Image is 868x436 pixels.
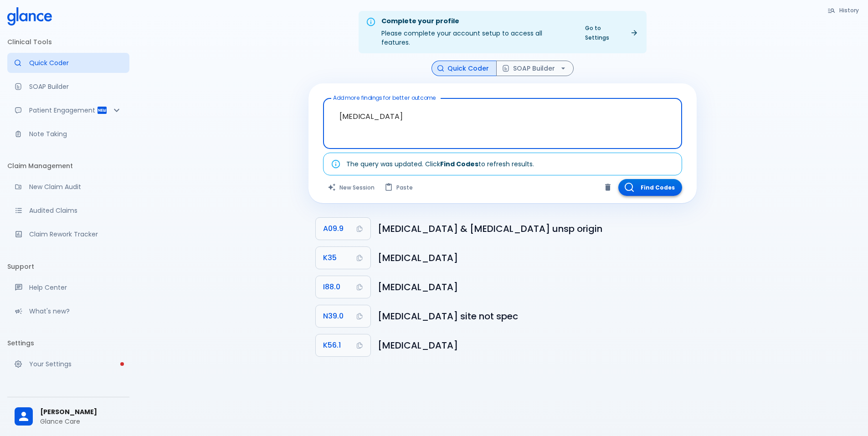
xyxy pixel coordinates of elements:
li: Clinical Tools [7,31,129,53]
p: Note Taking [29,129,122,138]
button: Copy Code A09.9 to clipboard [316,218,370,240]
li: Support [7,256,129,277]
div: Please complete your account setup to access all features. [381,14,572,51]
a: Moramiz: Find ICD10AM codes instantly [7,53,129,73]
button: Quick Coder [431,61,497,77]
a: View audited claims [7,200,129,221]
p: Audited Claims [29,206,122,215]
div: [PERSON_NAME]Glance Care [7,401,129,432]
a: Go to Settings [580,21,643,44]
h6: Urinary tract infection, site not specified [378,309,689,323]
button: SOAP Builder [496,61,574,77]
h6: Gastroenteritis and colitis of unspecified origin [378,221,689,236]
a: Monitor progress of claim corrections [7,224,129,244]
span: A09.9 [323,222,344,235]
p: Your Settings [29,359,122,369]
p: Help Center [29,283,122,292]
button: Clears all inputs and results. [323,179,380,196]
button: Paste from clipboard [380,179,418,196]
p: Quick Coder [29,58,122,67]
textarea: [MEDICAL_DATA] [329,102,676,131]
a: Advanced note-taking [7,124,129,144]
p: SOAP Builder [29,82,122,91]
button: Find Codes [618,179,682,196]
button: Copy Code K35 to clipboard [316,247,370,269]
div: The query was updated. Click to refresh results. [346,156,534,172]
div: Recent updates and feature releases [7,301,129,321]
span: I88.0 [323,281,340,293]
a: Docugen: Compose a clinical documentation in seconds [7,77,129,97]
h6: Nonspecific mesenteric lymphadenitis [378,280,689,294]
button: Copy Code K56.1 to clipboard [316,334,370,356]
strong: Find Codes [440,159,478,169]
a: Get help from our support team [7,277,129,298]
h6: Intussusception [378,338,689,353]
li: Claim Management [7,155,129,177]
div: Patient Reports & Referrals [7,100,129,120]
span: [PERSON_NAME] [40,407,122,417]
button: Copy Code I88.0 to clipboard [316,276,370,298]
button: Clear [601,180,615,194]
span: K35 [323,251,337,264]
p: New Claim Audit [29,182,122,191]
div: Complete your profile [381,16,572,26]
p: What's new? [29,307,122,316]
p: Glance Care [40,417,122,426]
h6: Acute appendicitis [378,251,689,265]
span: K56.1 [323,339,341,352]
button: Copy Code N39.0 to clipboard [316,305,370,327]
a: Please complete account setup [7,354,129,374]
p: Claim Rework Tracker [29,230,122,239]
p: Patient Engagement [29,106,97,115]
span: N39.0 [323,310,344,323]
li: Settings [7,332,129,354]
a: Audit a new claim [7,177,129,197]
button: History [823,4,864,17]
